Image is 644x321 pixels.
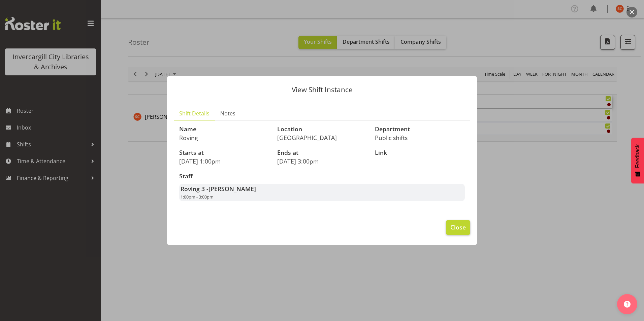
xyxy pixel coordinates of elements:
[179,134,269,141] p: Roving
[179,149,269,156] h3: Starts at
[446,220,470,235] button: Close
[277,157,367,165] p: [DATE] 3:00pm
[179,126,269,133] h3: Name
[179,173,465,180] h3: Staff
[375,149,465,156] h3: Link
[174,86,470,93] p: View Shift Instance
[375,134,465,141] p: Public shifts
[450,223,466,231] span: Close
[208,185,256,193] span: [PERSON_NAME]
[179,109,210,117] span: Shift Details
[179,157,269,165] p: [DATE] 1:00pm
[220,109,235,117] span: Notes
[277,149,367,156] h3: Ends at
[181,185,256,193] strong: Roving 3 -
[635,144,641,168] span: Feedback
[624,301,631,308] img: help-xxl-2.png
[375,126,465,133] h3: Department
[277,134,367,141] p: [GEOGRAPHIC_DATA]
[631,138,644,183] button: Feedback - Show survey
[181,194,214,200] span: 1:00pm - 3:00pm
[277,126,367,133] h3: Location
